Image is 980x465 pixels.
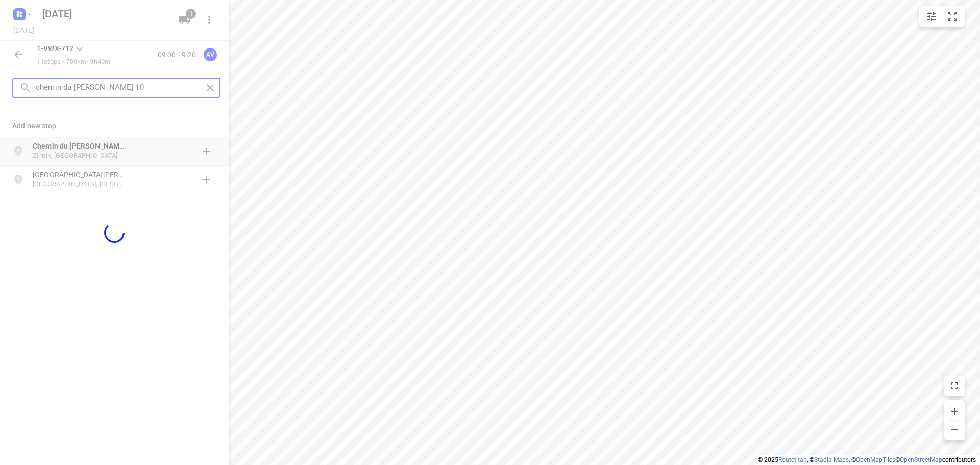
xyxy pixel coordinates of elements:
[919,6,965,27] div: small contained button group
[778,456,807,463] a: Routetitan
[758,456,976,463] li: © 2025 , © , © © contributors
[814,456,849,463] a: Stadia Maps
[856,456,895,463] a: OpenMapTiles
[900,456,942,463] a: OpenStreetMap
